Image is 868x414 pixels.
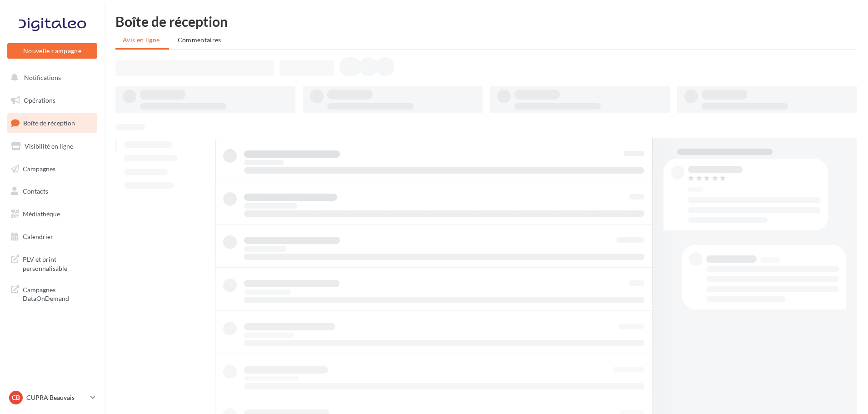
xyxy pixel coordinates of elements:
[5,160,99,179] a: Campagnes
[23,253,94,273] span: PLV et print personnalisable
[7,389,97,406] a: CB CUPRA Beauvais
[26,393,87,402] p: CUPRA Beauvais
[5,249,99,276] a: PLV et print personnalisable
[115,15,857,28] div: Boîte de réception
[24,74,61,81] span: Notifications
[23,210,60,218] span: Médiathèque
[5,137,99,156] a: Visibilité en ligne
[12,393,20,402] span: CB
[5,182,99,201] a: Contacts
[23,119,75,127] span: Boîte de réception
[25,142,73,150] span: Visibilité en ligne
[5,205,99,224] a: Médiathèque
[5,113,99,133] a: Boîte de réception
[24,96,55,104] span: Opérations
[23,165,55,172] span: Campagnes
[23,233,53,240] span: Calendrier
[5,280,99,307] a: Campagnes DataOnDemand
[23,187,48,195] span: Contacts
[178,36,221,44] span: Commentaires
[7,43,97,59] button: Nouvelle campagne
[5,91,99,110] a: Opérations
[5,227,99,246] a: Calendrier
[23,284,94,303] span: Campagnes DataOnDemand
[5,68,95,87] button: Notifications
